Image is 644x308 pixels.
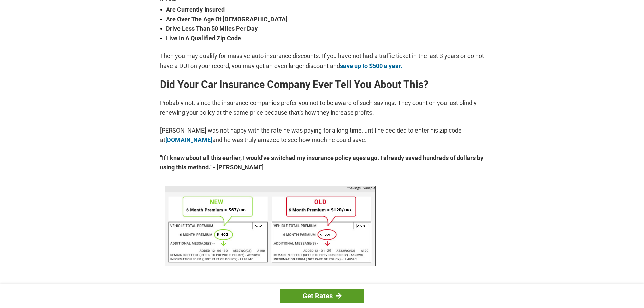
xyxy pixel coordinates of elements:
[165,136,212,143] a: [DOMAIN_NAME]
[166,24,484,33] strong: Drive Less Than 50 Miles Per Day
[166,33,484,43] strong: Live In A Qualified Zip Code
[166,15,484,24] strong: Are Over The Age Of [DEMOGRAPHIC_DATA]
[340,62,402,69] a: save up to $500 a year.
[160,126,484,145] p: [PERSON_NAME] was not happy with the rate he was paying for a long time, until he decided to ente...
[160,153,484,172] strong: "If I knew about all this earlier, I would've switched my insurance policy ages ago. I already sa...
[255,283,265,290] a: this
[160,98,484,117] p: Probably not, since the insurance companies prefer you not to be aware of such savings. They coun...
[160,79,484,90] h2: Did Your Car Insurance Company Ever Tell You About This?
[280,289,364,303] a: Get Rates
[165,186,376,266] img: savings
[166,5,484,15] strong: Are Currently Insured
[160,51,484,70] p: Then you may qualify for massive auto insurance discounts. If you have not had a traffic ticket i...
